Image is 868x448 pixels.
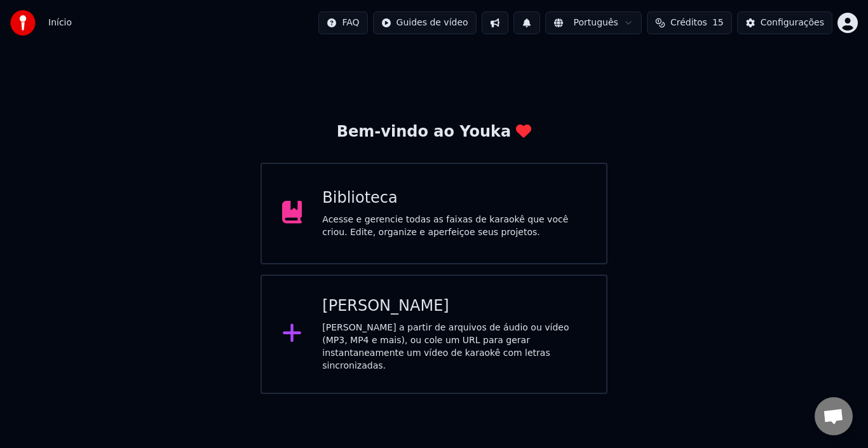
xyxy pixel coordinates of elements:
button: Créditos15 [647,11,732,34]
span: 15 [712,17,724,29]
div: Biblioteca [322,188,586,208]
button: Configurações [737,11,832,34]
span: Créditos [670,17,707,29]
div: [PERSON_NAME] a partir de arquivos de áudio ou vídeo (MP3, MP4 e mais), ou cole um URL para gerar... [322,322,586,372]
nav: breadcrumb [48,17,72,29]
button: Guides de vídeo [373,11,477,34]
div: [PERSON_NAME] [322,296,586,316]
span: Início [48,17,72,29]
button: FAQ [318,11,367,34]
a: Bate-papo aberto [815,397,853,435]
div: Configurações [761,17,824,29]
img: youka [10,10,36,36]
div: Bem-vindo ao Youka [337,122,531,142]
div: Acesse e gerencie todas as faixas de karaokê que você criou. Edite, organize e aperfeiçoe seus pr... [322,214,586,239]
